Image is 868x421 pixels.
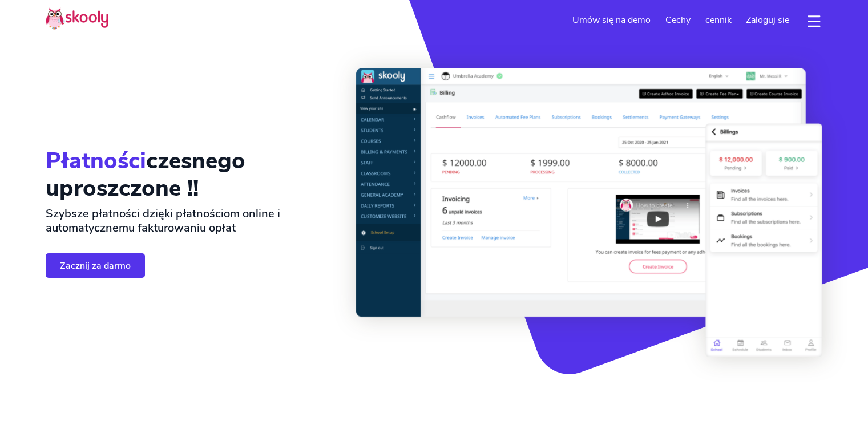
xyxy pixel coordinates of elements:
[46,145,146,176] span: Płatności
[356,68,822,357] img: Szkolne rozliczenia, fakturowanie, system płatności i oprogramowanie - <span class='notranslate'>...
[698,11,739,29] a: cennik
[46,207,338,235] h2: Szybsze płatności dzięki płatnościom online i automatycznemu fakturowaniu opłat
[705,14,732,26] span: cennik
[566,11,659,29] a: Umów się na demo
[738,11,797,29] a: Zaloguj sie
[46,7,108,30] img: Skooly
[46,147,338,202] h1: czesnego uproszczone !!
[658,11,698,29] a: Cechy
[46,253,145,278] a: Zacznij za darmo
[806,8,822,34] button: dropdown menu
[746,14,789,26] span: Zaloguj sie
